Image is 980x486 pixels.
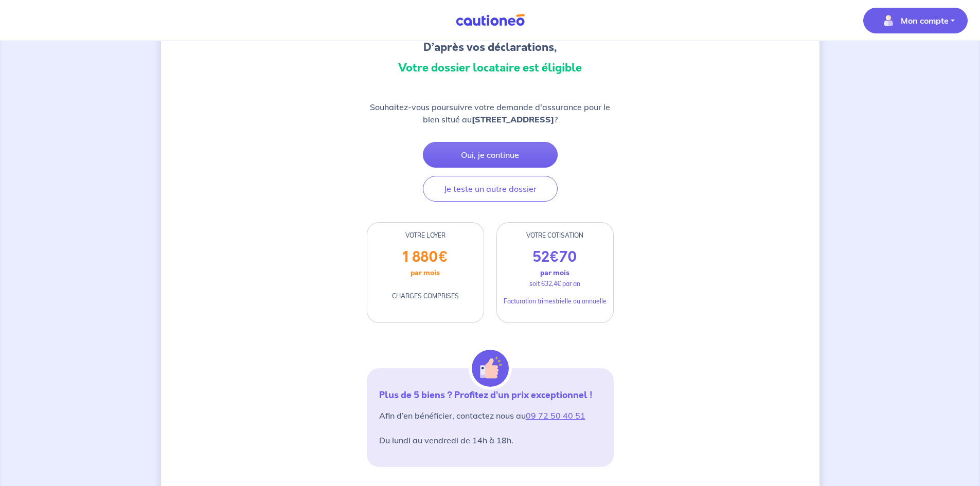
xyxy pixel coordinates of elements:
[504,297,607,306] p: Facturation trimestrielle ou annuelle
[423,176,558,202] button: Je teste un autre dossier
[901,14,949,27] p: Mon compte
[411,266,440,279] p: par mois
[472,350,509,387] img: illu_alert_hand.svg
[403,248,448,266] p: 1 880 €
[379,388,593,402] strong: Plus de 5 biens ? Profitez d’un prix exceptionnel !
[526,410,585,421] a: 09 72 50 40 51
[549,247,559,267] span: €
[497,231,613,240] div: VOTRE COTISATION
[540,266,569,279] p: par mois
[379,409,601,446] p: Afin d’en bénéficier, contactez nous au Du lundi au vendredi de 14h à 18h.
[392,292,459,301] p: CHARGES COMPRISES
[367,101,614,125] p: Souhaitez-vous poursuivre votre demande d'assurance pour le bien situé au ?
[863,8,968,33] button: illu_account_valid_menu.svgMon compte
[880,12,897,29] img: illu_account_valid_menu.svg
[472,114,554,124] strong: [STREET_ADDRESS]
[367,231,484,240] div: VOTRE LOYER
[532,248,577,266] p: 52
[452,14,529,27] img: Cautioneo
[559,247,577,267] span: 70
[367,60,614,76] h3: Votre dossier locataire est éligible
[367,39,614,56] h3: D’après vos déclarations,
[529,279,580,289] p: soit 632,4€ par an
[423,142,558,168] button: Oui, je continue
